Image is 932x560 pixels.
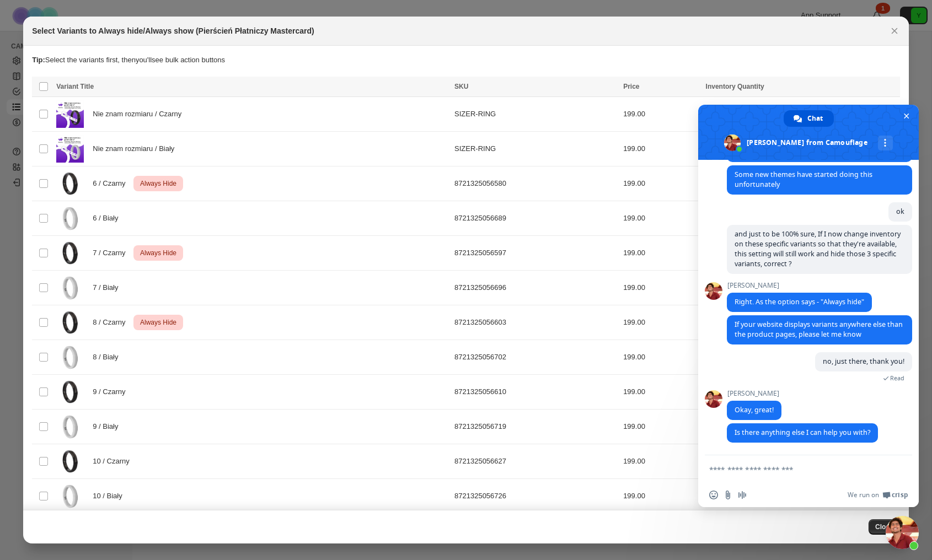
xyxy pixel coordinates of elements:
span: Crisp [892,491,908,499]
td: 199.00 [620,271,702,305]
td: 199.00 [620,479,702,514]
img: ring_bialy_grawer_a9238083-705e-4100-ae26-abdcb23e0989.webp [56,413,84,440]
img: ring_czarny_grawer_ea30b5dc-03a1-4273-b445-1171093530a1.webp [56,239,84,267]
span: Nie znam rozmiaru / Czarny [93,109,188,120]
span: Right. As the option says - "Always hide" [735,297,864,306]
span: 6 / Czarny [93,178,131,189]
span: Close [875,523,893,531]
span: 9 / Biały [93,421,124,432]
td: 8721325056702 [451,340,620,375]
td: 8721325056610 [451,375,620,410]
span: [PERSON_NAME] [727,390,781,397]
span: Okay, great! [735,405,774,414]
span: Insert an emoji [709,491,718,499]
img: ring_bialy_grawer_a9238083-705e-4100-ae26-abdcb23e0989.webp [56,274,84,301]
td: 8721325056580 [451,166,620,201]
span: 9 / Czarny [93,386,131,397]
td: 99209 [703,97,900,132]
span: ok [896,207,904,216]
td: 8721325056719 [451,410,620,444]
td: 199.00 [620,166,702,201]
td: 8721325056696 [451,271,620,305]
span: 7 / Czarny [93,247,131,259]
td: 199.00 [620,305,702,340]
img: ring_czarny_grawer_ea30b5dc-03a1-4273-b445-1171093530a1.webp [56,170,84,197]
img: ring_bialy_grawer_a9238083-705e-4100-ae26-abdcb23e0989.webp [56,204,84,232]
img: ring_czarny_grawer_ea30b5dc-03a1-4273-b445-1171093530a1.webp [56,309,84,336]
img: ring_bialy_grawer_a9238083-705e-4100-ae26-abdcb23e0989.webp [56,343,84,371]
img: ring_bialy_grawer_a9238083-705e-4100-ae26-abdcb23e0989.webp [56,482,84,510]
span: Audio message [738,491,747,499]
td: 199.00 [620,410,702,444]
td: SIZER-RING [451,97,620,132]
img: ring_czarny_grawer_ea30b5dc-03a1-4273-b445-1171093530a1.webp [56,448,84,475]
span: Inventory Quantity [706,83,764,90]
td: 199.00 [620,236,702,271]
td: 8721325056603 [451,305,620,340]
span: Send a file [724,491,732,499]
a: We run onCrisp [848,491,908,499]
span: Price [623,83,639,90]
span: 10 / Biały [93,491,128,502]
img: Zamow-miarke-v7-white_7647c566-ee4f-47b5-b9d0-2e959c25f878.webp [56,135,84,163]
img: ring_czarny_grawer_ea30b5dc-03a1-4273-b445-1171093530a1.webp [56,378,84,406]
span: no, just there, thank you! [823,357,904,366]
span: Variant Title [56,83,94,90]
span: [PERSON_NAME] [727,282,872,289]
span: Always Hide [138,246,179,260]
div: Chat [784,110,834,127]
span: Chat [807,110,823,127]
div: Close chat [886,516,919,549]
span: 6 / Biały [93,213,124,224]
td: 199.00 [620,444,702,479]
span: Always Hide [138,316,179,329]
span: SKU [454,83,468,90]
span: Some new themes have started doing this unfortunately [735,170,872,189]
img: Zamow-miarke-v7-black_491ea91a-4499-43e4-a956-5235539e8218.webp [56,100,84,128]
strong: Tip: [32,56,45,64]
span: Nie znam rozmiaru / Biały [93,143,180,154]
span: Close chat [901,110,912,122]
td: 199.00 [620,97,702,132]
td: 8721325056726 [451,479,620,514]
div: More channels [878,136,893,150]
td: 8721325056597 [451,236,620,271]
td: 8721325056627 [451,444,620,479]
td: 199.00 [620,375,702,410]
span: and just to be 100% sure, If I now change inventory on these specific variants so that they're av... [735,229,901,268]
td: SIZER-RING [451,132,620,166]
td: 199.00 [620,340,702,375]
span: Read [890,374,904,382]
span: Is there anything else I can help you with? [735,428,870,437]
td: 199.00 [620,201,702,236]
button: Close [887,23,902,39]
span: If your website displays variants anywhere else than the product pages, please let me know [735,320,903,339]
textarea: Compose your message... [709,465,883,475]
span: 10 / Czarny [93,456,135,467]
span: 7 / Biały [93,282,124,293]
span: 8 / Biały [93,352,124,363]
h2: Select Variants to Always hide/Always show (Pierścień Płatniczy Mastercard) [32,25,314,36]
span: 8 / Czarny [93,317,131,328]
p: Select the variants first, then you'll see bulk action buttons [32,55,900,66]
span: We run on [848,491,879,499]
td: 199.00 [620,132,702,166]
span: Always Hide [138,177,179,190]
td: 8721325056689 [451,201,620,236]
button: Close [869,519,900,535]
